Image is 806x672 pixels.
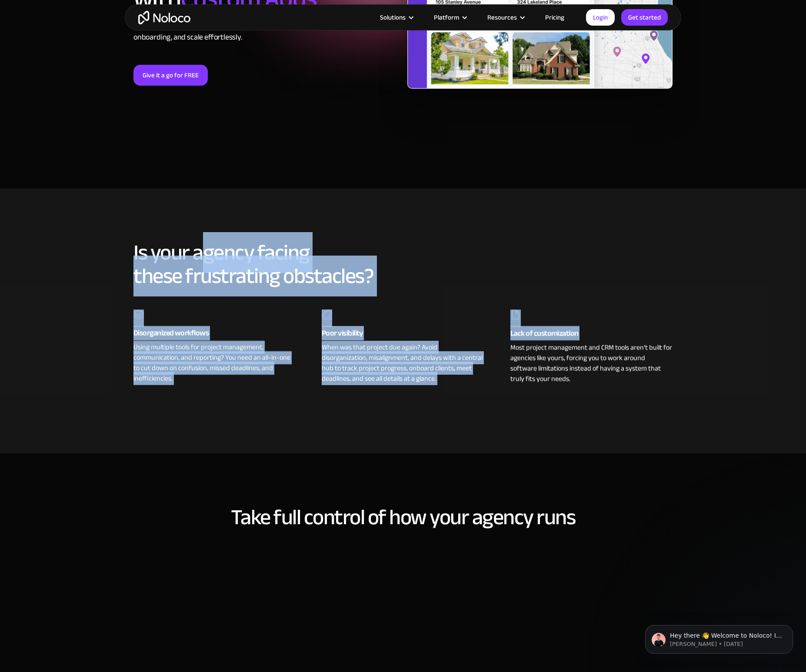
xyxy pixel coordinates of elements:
div: Most project management and CRM tools aren’t built for agencies like yours, forcing you to work a... [510,340,673,384]
div: Solutions [369,12,423,23]
a: Give it a go for FREE [133,65,208,86]
div: Lack of customization [510,327,673,340]
div: Using multiple tools for project management, communication, and reporting? You need an all-in-one... [133,340,296,384]
div: Platform [423,12,476,23]
div: Solutions [380,12,406,23]
a: Pricing [534,12,575,23]
div: Resources [487,12,517,23]
iframe: Intercom notifications message [632,607,806,668]
div: When was that project due again? Avoid disorganization, misalignment, and delays with a central h... [322,340,484,384]
h2: Is your agency facing these frustrating obstacles? [133,241,673,288]
h2: Take full control of how your agency runs [133,506,673,529]
div: Disorganized workflows [133,327,296,340]
a: Login [586,9,615,26]
div: Platform [434,12,459,23]
a: Get started [621,9,668,26]
div: Resources [476,12,534,23]
div: Poor visibility [322,327,484,340]
a: home [138,11,190,24]
div: Automate tasks, manage clients, simplify client onboarding, and scale effortlessly. [133,20,399,43]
